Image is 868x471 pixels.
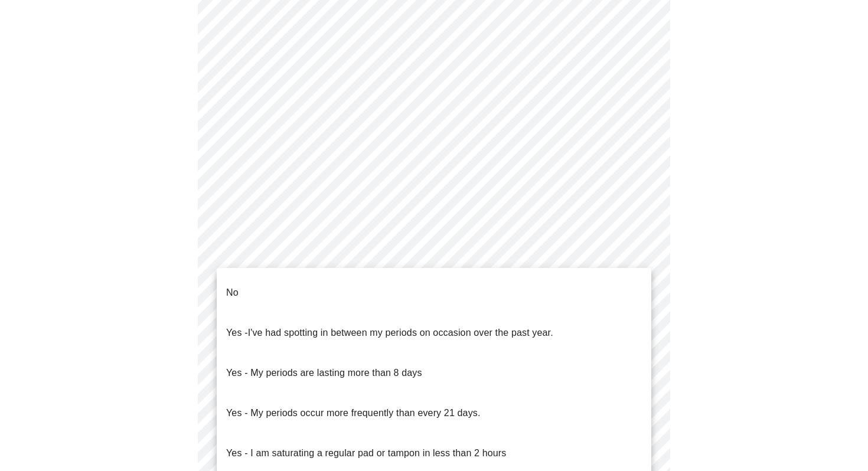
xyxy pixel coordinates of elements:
p: Yes - My periods occur more frequently than every 21 days. [226,406,481,420]
p: Yes - I am saturating a regular pad or tampon in less than 2 hours [226,446,506,460]
p: Yes - [226,326,553,340]
span: I've had spotting in between my periods on occasion over the past year. [248,328,553,338]
p: No [226,286,239,300]
p: Yes - My periods are lasting more than 8 days [226,366,422,380]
